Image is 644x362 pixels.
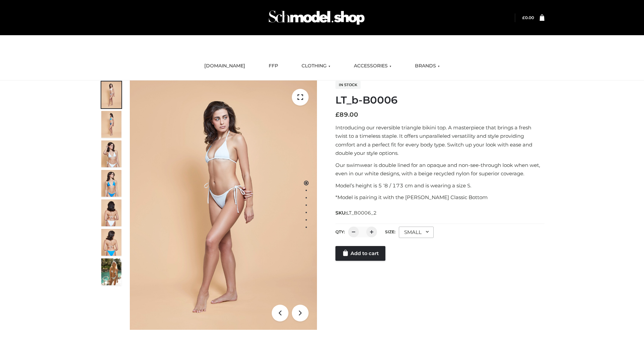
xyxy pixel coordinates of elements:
[335,209,377,217] span: SKU:
[335,81,361,89] span: In stock
[522,15,525,20] span: £
[199,59,250,73] a: [DOMAIN_NAME]
[101,140,121,167] img: ArielClassicBikiniTop_CloudNine_AzureSky_OW114ECO_3-scaled.jpg
[349,59,396,73] a: ACCESSORIES
[385,229,395,234] label: Size:
[101,170,121,197] img: ArielClassicBikiniTop_CloudNine_AzureSky_OW114ECO_4-scaled.jpg
[346,210,377,216] span: LT_B0006_2
[266,4,367,31] img: Schmodel Admin 964
[101,81,121,108] img: ArielClassicBikiniTop_CloudNine_AzureSky_OW114ECO_1-scaled.jpg
[101,258,121,285] img: Arieltop_CloudNine_AzureSky2.jpg
[264,59,283,73] a: FFP
[101,111,121,138] img: ArielClassicBikiniTop_CloudNine_AzureSky_OW114ECO_2-scaled.jpg
[335,111,358,118] bdi: 89.00
[335,111,339,118] span: £
[297,59,335,73] a: CLOTHING
[335,181,544,190] p: Model’s height is 5 ‘8 / 173 cm and is wearing a size S.
[399,227,434,238] div: SMALL
[101,199,121,226] img: ArielClassicBikiniTop_CloudNine_AzureSky_OW114ECO_7-scaled.jpg
[335,161,544,178] p: Our swimwear is double lined for an opaque and non-see-through look when wet, even in our white d...
[335,94,544,106] h1: LT_b-B0006
[522,15,534,20] a: £0.00
[335,193,544,202] p: *Model is pairing it with the [PERSON_NAME] Classic Bottom
[335,123,544,158] p: Introducing our reversible triangle bikini top. A masterpiece that brings a fresh twist to a time...
[101,229,121,256] img: ArielClassicBikiniTop_CloudNine_AzureSky_OW114ECO_8-scaled.jpg
[335,229,345,234] label: QTY:
[130,80,317,330] img: LT_b-B0006
[335,246,385,261] a: Add to cart
[522,15,534,20] bdi: 0.00
[410,59,445,73] a: BRANDS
